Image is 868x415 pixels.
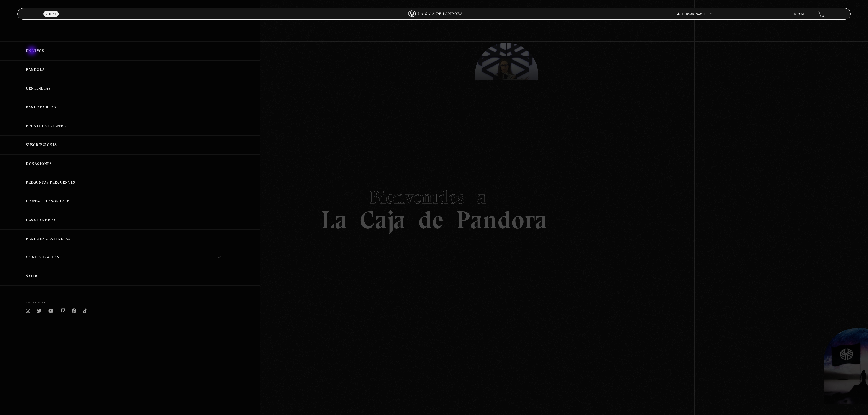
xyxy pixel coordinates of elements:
span: Cerrar [46,13,56,15]
a: Buscar [794,13,805,15]
span: [PERSON_NAME] [677,13,712,15]
a: View your shopping cart [818,11,824,17]
h4: SÍguenos en: [26,302,234,304]
span: Menu [47,17,55,20]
